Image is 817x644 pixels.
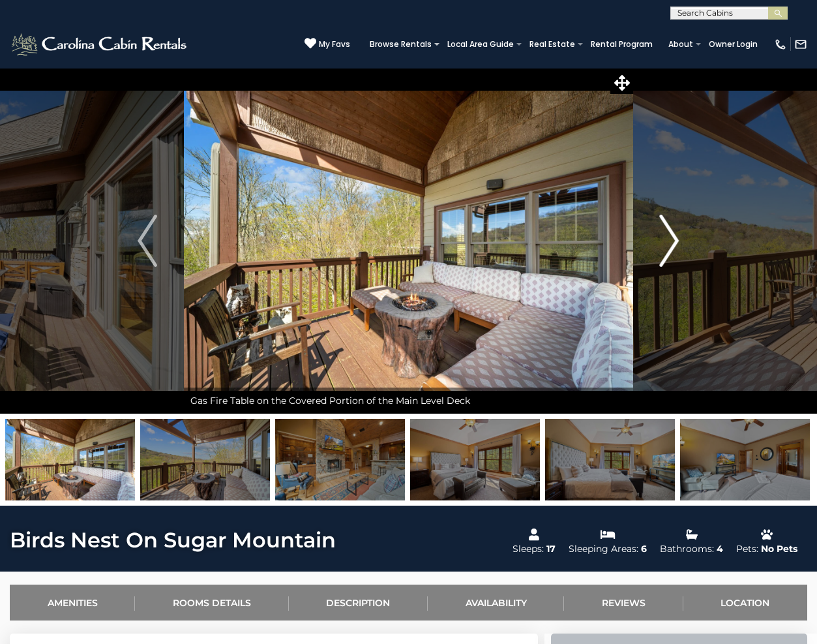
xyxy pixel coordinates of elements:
[441,35,520,54] a: Local Area Guide
[794,38,807,51] img: mail-regular-white.png
[523,35,582,54] a: Real Estate
[319,38,350,50] span: My Favs
[702,35,764,54] a: Owner Login
[774,38,787,51] img: phone-regular-white.png
[289,585,428,621] a: Description
[138,215,157,267] img: arrow
[275,419,405,500] img: 168603398
[564,585,683,621] a: Reviews
[662,35,700,54] a: About
[305,37,350,51] a: My Favs
[680,419,810,500] img: 168603423
[135,585,288,621] a: Rooms Details
[545,419,675,500] img: 168603421
[140,419,270,500] img: 168603416
[10,31,190,57] img: White-1-2.png
[428,585,564,621] a: Availability
[363,35,438,54] a: Browse Rentals
[111,68,184,414] button: Previous
[5,419,135,500] img: 168603415
[584,35,659,54] a: Rental Program
[660,215,679,267] img: arrow
[10,585,135,621] a: Amenities
[683,585,807,621] a: Location
[633,68,706,414] button: Next
[410,419,540,500] img: 168603420
[184,388,633,414] div: Gas Fire Table on the Covered Portion of the Main Level Deck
